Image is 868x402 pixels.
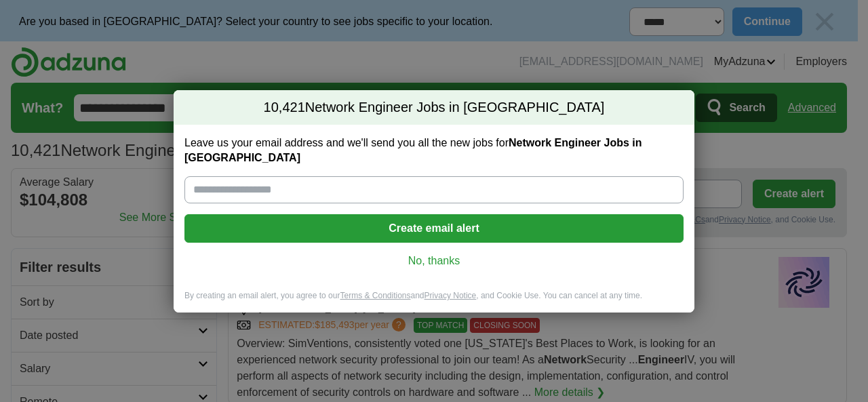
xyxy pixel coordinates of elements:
h2: Network Engineer Jobs in [GEOGRAPHIC_DATA] [174,90,694,125]
div: By creating an email alert, you agree to our and , and Cookie Use. You can cancel at any time. [174,290,694,313]
a: No, thanks [195,254,673,268]
span: 10,421 [264,98,305,117]
button: Create email alert [184,214,684,243]
label: Leave us your email address and we'll send you all the new jobs for [184,136,684,165]
a: Privacy Notice [425,291,477,300]
a: Terms & Conditions [340,291,410,300]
